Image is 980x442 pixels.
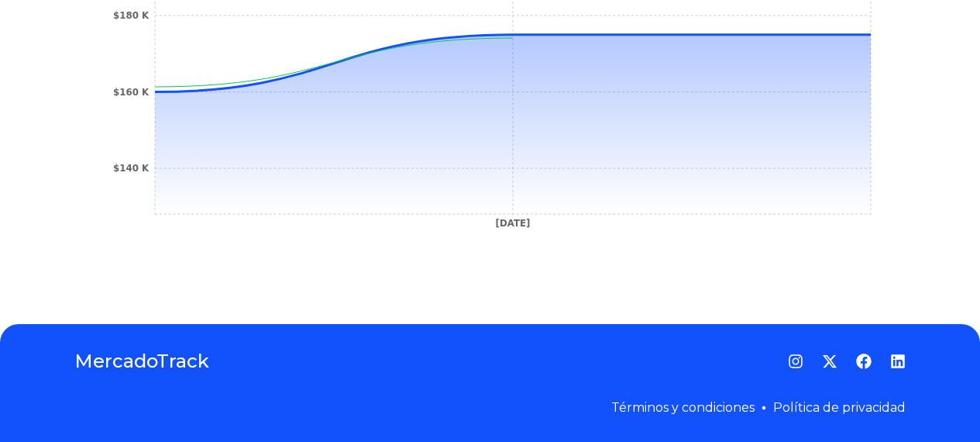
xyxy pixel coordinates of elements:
tspan: $160 K [113,87,150,98]
tspan: $140 K [113,163,150,174]
a: Términos y condiciones [611,400,755,415]
a: LinkedIn [890,354,906,369]
a: MercadoTrack [74,349,209,374]
tspan: $180 K [113,10,150,21]
tspan: [DATE] [496,218,531,229]
a: Facebook [856,354,872,369]
a: Twitter [822,354,837,369]
a: Política de privacidad [773,400,906,415]
a: Instagram [788,354,803,369]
